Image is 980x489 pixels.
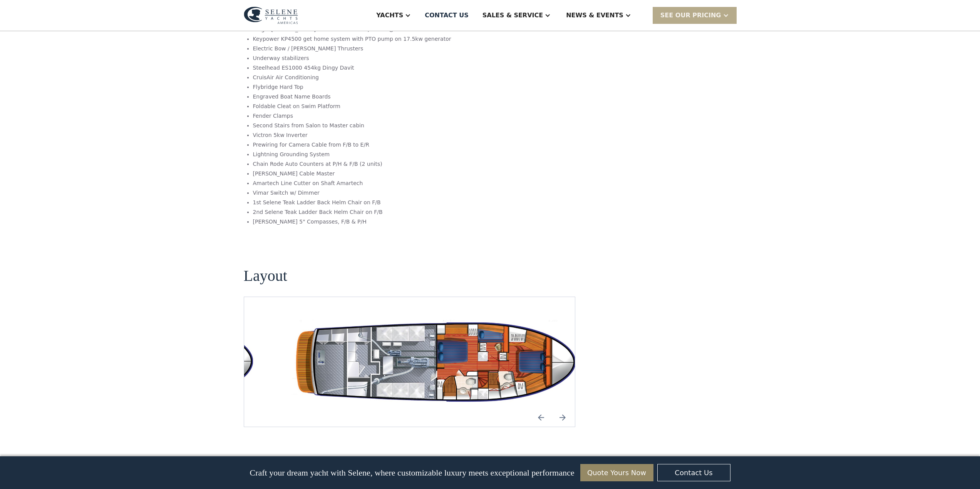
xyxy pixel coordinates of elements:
p: Craft your dream yacht with Selene, where customizable luxury meets exceptional performance [250,468,574,478]
div: Contact US [425,11,469,20]
strong: Yes, I'd like to receive SMS updates. [9,312,92,318]
div: SEE Our Pricing [653,7,737,23]
li: Second Stairs from Salon to Master cabin [253,122,451,130]
li: Prewiring for Camera Cable from F/B to E/R [253,141,451,149]
img: icon [532,408,550,427]
a: open lightbox [281,315,600,408]
span: We respect your time - only the good stuff, never spam. [1,288,120,301]
li: Flybridge Hard Top [253,83,451,91]
span: Tick the box below to receive occasional updates, exclusive offers, and VIP access via text message. [1,262,123,283]
span: Reply STOP to unsubscribe at any time. [2,312,119,325]
img: logo [244,7,298,24]
li: Chain Rode Auto Counters at P/H & F/B (2 units) [253,160,451,168]
strong: I want to subscribe to your Newsletter. [2,337,70,349]
li: CruisAir Air Conditioning [253,73,451,82]
a: Previous slide [532,408,550,427]
span: Unsubscribe any time by clicking the link at the bottom of any message [2,337,123,356]
li: Foldable Cleat on Swim Platform [253,102,451,110]
li: Keypower KP4500 get home system with PTO pump on 17.5kw generator [253,35,451,43]
li: [PERSON_NAME] Cable Master [253,170,451,178]
img: icon [553,408,572,427]
li: [PERSON_NAME] 5" Compasses, F/B & P/H [253,218,451,226]
li: Engraved Boat Name Boards [253,93,451,101]
div: SEE Our Pricing [660,11,721,20]
h2: Layout [244,267,287,284]
li: Steelhead ES1000 454kg Dingy Davit [253,64,451,72]
li: Victron 5kw Inverter [253,131,451,139]
div: 6 / 7 [281,315,600,408]
div: Yachts [376,11,403,20]
div: Sales & Service [482,11,543,20]
a: Next slide [553,408,572,427]
li: 2nd Selene Teak Ladder Back Helm Chair on F/B [253,208,451,216]
input: Yes, I'd like to receive SMS updates.Reply STOP to unsubscribe at any time. [2,312,7,317]
a: Contact Us [657,464,730,481]
li: Electric Bow / [PERSON_NAME] Thrusters [253,45,451,53]
li: 1st Selene Teak Ladder Back Helm Chair on F/B [253,199,451,207]
li: Fender Clamps [253,112,451,120]
li: Amartech Line Cutter on Shaft Amartech [253,179,451,187]
li: Lightning Grounding System [253,150,451,159]
li: Vimar Switch w/ Dimmer [253,189,451,197]
input: I want to subscribe to your Newsletter.Unsubscribe any time by clicking the link at the bottom of... [2,336,7,341]
a: Quote Yours Now [580,464,653,481]
div: News & EVENTS [566,11,623,20]
li: Underway stabilizers [253,54,451,62]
